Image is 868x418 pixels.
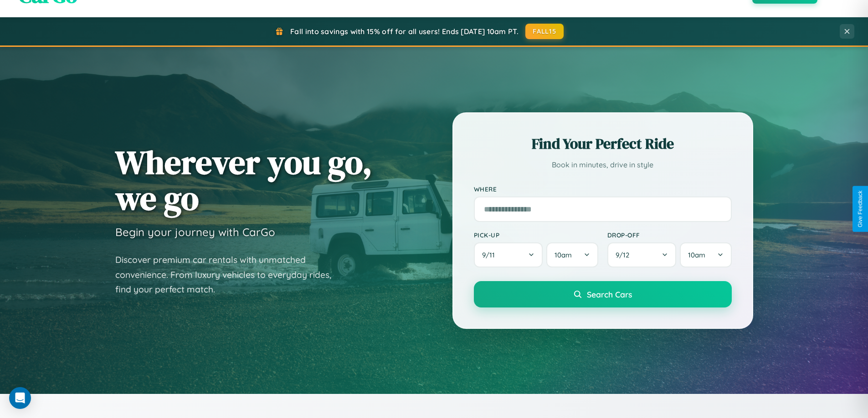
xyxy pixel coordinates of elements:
p: Discover premium car rentals with unmatched convenience. From luxury vehicles to everyday rides, ... [115,252,343,297]
button: Search Cars [474,281,732,307]
h1: Wherever you go, we go [115,144,372,216]
div: Give Feedback [857,191,863,227]
button: 9/11 [474,242,543,267]
span: 10am [688,251,705,259]
button: 10am [546,242,598,267]
p: Book in minutes, drive in style [474,158,732,171]
span: 9 / 12 [616,251,634,259]
button: FALL15 [525,24,564,39]
button: 10am [680,242,731,267]
label: Pick-up [474,231,598,239]
div: Open Intercom Messenger [9,387,31,409]
label: Where [474,185,732,193]
span: 10am [555,251,572,259]
h2: Find Your Perfect Ride [474,134,732,154]
button: 9/12 [607,242,677,267]
span: 9 / 11 [482,251,499,259]
span: Search Cars [587,289,632,299]
label: Drop-off [607,231,732,239]
h3: Begin your journey with CarGo [115,225,275,239]
span: Fall into savings with 15% off for all users! Ends [DATE] 10am PT. [290,27,519,36]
